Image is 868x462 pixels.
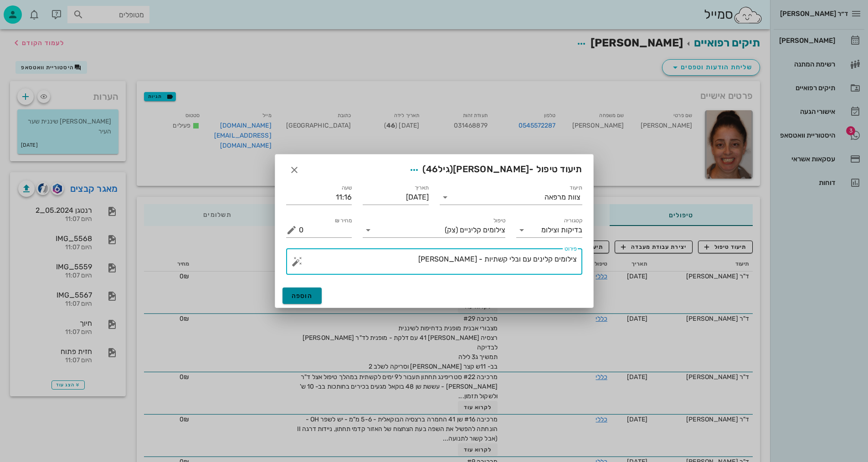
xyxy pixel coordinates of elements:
label: תיעוד [570,185,582,191]
span: (צק) [445,226,458,234]
label: טיפול [493,217,505,224]
label: שעה [342,185,352,191]
span: (גיל ) [422,164,453,175]
div: תיעודצוות מרפאה [440,190,582,205]
div: צוות מרפאה [544,193,580,201]
span: הוספה [292,292,313,300]
span: [PERSON_NAME] [453,164,529,175]
label: תאריך [414,185,429,191]
span: 46 [426,164,438,175]
span: צילומים קליניים [460,226,505,234]
button: מחיר ₪ appended action [286,225,297,236]
button: הוספה [282,287,322,304]
label: מחיר ₪ [335,217,352,224]
label: קטגוריה [564,217,582,224]
label: פירוט [565,246,577,252]
span: תיעוד טיפול - [406,162,582,178]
